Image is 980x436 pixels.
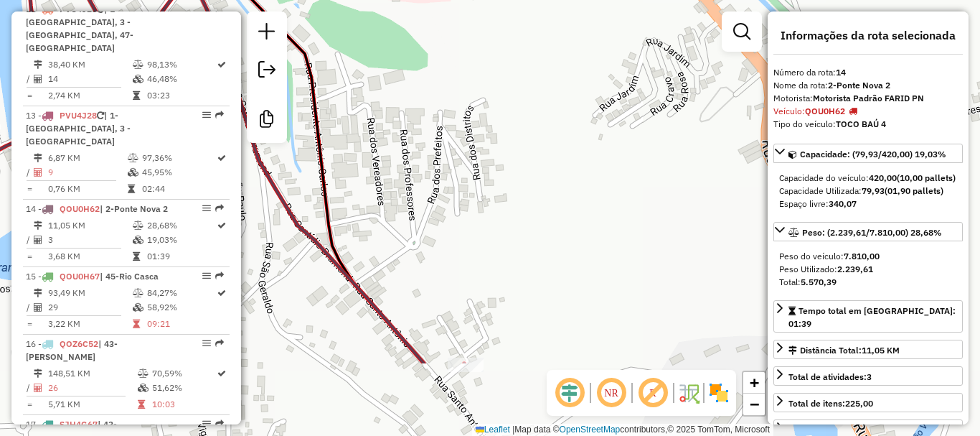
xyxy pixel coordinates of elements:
[146,72,216,86] td: 46,48%
[146,88,216,103] td: 03:23
[26,88,33,103] td: =
[779,263,957,276] div: Peso Utilizado:
[773,79,963,92] div: Nome da rota:
[146,249,216,264] td: 01:39
[133,221,143,230] i: % de utilização do peso
[867,371,872,382] strong: 3
[829,198,857,209] strong: 340,07
[836,119,886,129] strong: TOCO BAÚ 4
[128,168,138,177] i: % de utilização da cubagem
[141,182,216,196] td: 02:44
[862,345,900,356] span: 11,05 KM
[707,381,730,404] img: Exibir/Ocultar setores
[773,244,963,294] div: Peso: (2.239,61/7.810,00) 28,68%
[26,300,33,315] td: /
[773,29,963,42] h4: Informações da rota selecionada
[773,300,963,333] a: Tempo total em [GEOGRAPHIC_DATA]: 01:39
[743,372,765,394] a: Zoom in
[202,339,211,348] em: Opções
[97,111,104,120] i: Veículo já utilizado nesta sessão
[215,111,224,119] em: Rota exportada
[217,289,226,297] i: Rota otimizada
[138,400,145,409] i: Tempo total em rota
[779,276,957,289] div: Total:
[779,185,957,198] div: Capacidade Utilizada:
[133,75,143,83] i: % de utilização da cubagem
[813,93,924,103] strong: Motorista Padrão FARID PN
[215,204,224,213] em: Rota exportada
[217,369,226,378] i: Rota otimizada
[34,303,42,312] i: Total de Atividades
[202,272,211,280] em: Opções
[773,118,963,131] div: Tipo do veículo:
[60,110,97,121] span: PVU4J28
[215,272,224,280] em: Rota exportada
[34,60,42,69] i: Distância Total
[34,75,42,83] i: Total de Atividades
[141,151,216,165] td: 97,36%
[897,172,956,183] strong: (10,00 pallets)
[26,381,33,395] td: /
[133,91,140,100] i: Tempo total em rota
[60,338,98,349] span: QOZ6C52
[47,57,132,72] td: 38,40 KM
[836,67,846,78] strong: 14
[26,203,168,214] span: 14 -
[47,182,127,196] td: 0,76 KM
[750,395,759,413] span: −
[636,376,670,410] span: Exibir rótulo
[146,317,216,331] td: 09:21
[773,92,963,105] div: Motorista:
[217,221,226,230] i: Rota otimizada
[788,305,956,329] span: Tempo total em [GEOGRAPHIC_DATA]: 01:39
[217,154,226,162] i: Rota otimizada
[133,303,143,312] i: % de utilização da cubagem
[47,165,127,180] td: 9
[845,398,873,409] strong: 225,00
[47,72,132,86] td: 14
[100,271,159,282] span: | 45-Rio Casca
[743,394,765,415] a: Zoom out
[869,172,897,183] strong: 420,00
[146,57,216,72] td: 98,13%
[100,203,168,214] span: | 2-Ponte Nova 2
[215,339,224,348] em: Rota exportada
[862,185,885,196] strong: 79,93
[26,110,131,147] span: 13 -
[133,320,140,328] i: Tempo total em rota
[47,397,137,412] td: 5,71 KM
[773,340,963,359] a: Distância Total:11,05 KM
[788,344,900,357] div: Distância Total:
[828,80,890,91] strong: 2-Ponte Nova 2
[151,366,216,381] td: 70,59%
[47,366,137,381] td: 148,51 KM
[26,165,33,180] td: /
[512,425,514,435] span: |
[34,221,42,230] i: Distância Total
[253,17,281,50] a: Nova sessão e pesquisa
[26,233,33,247] td: /
[47,151,127,165] td: 6,87 KM
[802,227,942,238] span: Peso: (2.239,61/7.810,00) 28,68%
[837,264,873,274] strong: 2.239,61
[26,110,131,147] span: | 1-[GEOGRAPHIC_DATA], 3 - [GEOGRAPHIC_DATA]
[133,236,143,244] i: % de utilização da cubagem
[47,233,132,247] td: 3
[773,166,963,216] div: Capacidade: (79,93/420,00) 19,03%
[26,338,118,362] span: 16 -
[773,144,963,163] a: Capacidade: (79,93/420,00) 19,03%
[146,286,216,300] td: 84,27%
[805,106,845,116] strong: QOU0H62
[60,271,100,282] span: QOU0H67
[26,317,33,331] td: =
[141,165,216,180] td: 45,95%
[202,419,211,428] em: Opções
[151,397,216,412] td: 10:03
[476,425,510,435] a: Leaflet
[34,384,42,392] i: Total de Atividades
[594,376,628,410] span: Ocultar NR
[138,369,149,378] i: % de utilização do peso
[34,236,42,244] i: Total de Atividades
[773,66,963,79] div: Número da rota:
[146,233,216,247] td: 19,03%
